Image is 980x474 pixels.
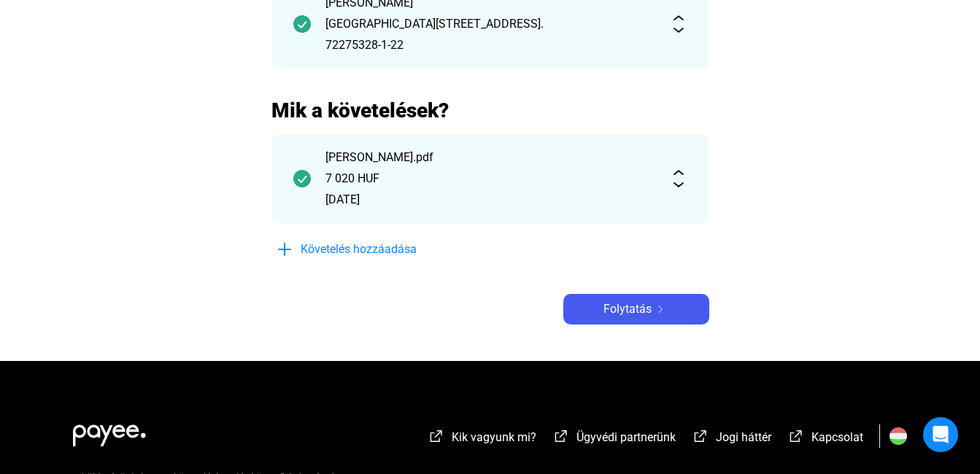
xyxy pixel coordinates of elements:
a: external-link-whiteÜgyvédi partnerünk [552,432,676,446]
div: Open Intercom Messenger [923,417,958,452]
a: external-link-whiteKik vagyunk mi? [428,432,536,446]
img: HU.svg [890,427,907,445]
div: [DATE] [325,191,655,209]
img: external-link-white [428,429,445,443]
span: Követelés hozzáadása [301,241,417,258]
span: Jogi háttér [716,430,771,444]
img: expand [670,15,687,33]
span: Kik vagyunk mi? [452,430,536,444]
img: arrow-right-white [652,306,669,313]
a: external-link-whiteJogi háttér [692,432,771,446]
img: external-link-white [552,429,570,443]
img: checkmark-darker-green-circle [293,15,311,33]
img: white-payee-white-dot.svg [73,416,146,446]
span: Folytatás [603,300,652,318]
button: Folytatásarrow-right-white [563,294,709,325]
img: external-link-white [787,429,805,443]
div: [GEOGRAPHIC_DATA][STREET_ADDRESS]. [325,15,655,33]
div: 72275328-1-22 [325,36,655,54]
button: plus-blueKövetelés hozzáadása [271,234,490,265]
img: external-link-white [692,429,709,443]
h2: Mik a követelések? [271,98,709,123]
div: [PERSON_NAME].pdf [325,149,655,166]
span: Kapcsolat [811,430,863,444]
img: checkmark-darker-green-circle [293,170,311,187]
img: expand [670,170,687,187]
span: Ügyvédi partnerünk [576,430,676,444]
img: plus-blue [276,241,293,258]
div: 7 020 HUF [325,170,655,187]
a: external-link-whiteKapcsolat [787,432,863,446]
